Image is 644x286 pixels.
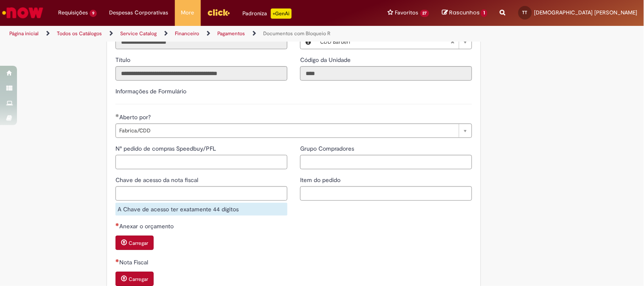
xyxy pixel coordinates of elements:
[115,155,287,169] input: N° pedido de compras Speedbuy/PFL
[115,236,154,250] button: Carregar anexo de Anexar o orçamento Required
[301,35,316,49] button: Local, Visualizar este registro CDD Barueri
[110,8,169,17] span: Despesas Corporativas
[442,9,487,17] a: Rascunhos
[119,258,150,266] span: Nota Fiscal
[316,35,472,49] a: CDD BarueriLimpar campo Local
[481,9,487,17] span: 1
[129,276,148,283] small: Carregar
[263,30,330,37] a: Documentos com Bloqueio R
[115,259,119,262] span: Necessários
[129,240,148,247] small: Carregar
[119,124,455,137] span: Fabrica/CDD
[90,10,97,17] span: 9
[300,66,472,81] input: Código da Unidade
[115,145,218,152] span: N° pedido de compras Speedbuy/PFL
[115,176,200,184] span: Chave de acesso da nota fiscal
[119,113,152,121] span: Aberto por?
[300,186,472,201] input: Item do pedido
[120,30,157,37] a: Service Catalog
[271,8,292,19] p: +GenAi
[115,66,287,81] input: Título
[300,145,356,152] span: Grupo Compradores
[115,56,132,64] label: Somente leitura - Título
[217,30,245,37] a: Pagamentos
[1,4,45,21] img: ServiceNow
[395,8,419,17] span: Favoritos
[6,26,423,42] ul: Trilhas de página
[420,10,430,17] span: 27
[534,9,638,16] span: [DEMOGRAPHIC_DATA] [PERSON_NAME]
[115,186,287,201] input: Chave de acesso da nota fiscal
[115,56,132,64] span: Somente leitura - Título
[181,8,194,17] span: More
[115,272,154,286] button: Carregar anexo de Nota Fiscal Required
[300,155,472,169] input: Grupo Compradores
[9,30,39,37] a: Página inicial
[523,10,528,15] span: TT
[300,56,352,64] span: Somente leitura - Código da Unidade
[207,6,230,19] img: click_logo_yellow_360x200.png
[119,222,175,230] span: Anexar o orçamento
[57,30,102,37] a: Todos os Catálogos
[115,114,119,117] span: Obrigatório Preenchido
[243,8,292,19] div: Padroniza
[175,30,199,37] a: Financeiro
[449,8,480,17] span: Rascunhos
[320,35,450,49] span: CDD Barueri
[58,8,88,17] span: Requisições
[300,176,342,184] span: Item do pedido
[115,203,287,216] div: A Chave de acesso ter exatamente 44 dígitos
[115,87,186,95] label: Informações de Formulário
[446,35,459,49] abbr: Limpar campo Local
[115,223,119,226] span: Necessários
[300,56,352,64] label: Somente leitura - Código da Unidade
[115,35,287,49] input: Email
